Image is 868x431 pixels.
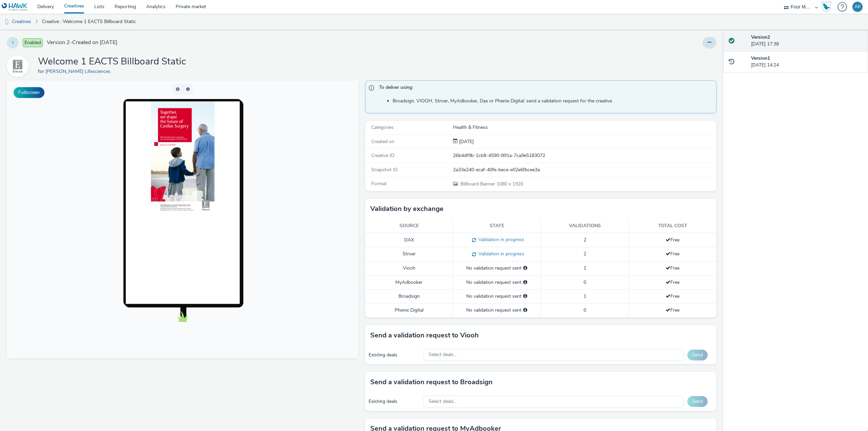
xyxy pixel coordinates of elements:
[393,98,713,104] li: Broadsign, VIOOH, Stroer, MyAdbooker, Dax or Phenix Digital: send a validation request for the cr...
[629,219,716,233] th: Total cost
[369,352,420,358] div: Existing deals
[456,293,537,300] div: No validation request sent
[453,166,716,173] div: 2a33e240-ecaf-40fe-bece-e02e6fbcee3a
[584,279,586,286] span: 0
[751,55,770,61] strong: Version 1
[458,138,474,145] div: Creation 01 October 2025, 14:24
[584,237,586,243] span: 2
[751,34,770,40] strong: Version 2
[751,55,863,69] div: [DATE] 14:24
[144,21,208,135] img: Advertisement preview
[23,38,43,47] span: Enabled
[429,399,457,405] span: Select deals...
[453,152,716,159] div: 26b4df9b-1cb8-4590-891a-7ca9e5183072
[821,1,834,12] a: Hawk Academy
[666,237,679,243] span: Free
[584,251,586,257] span: 2
[541,219,629,233] th: Validations
[854,2,861,12] div: AK
[370,377,493,387] h3: Send a validation request to Broadsign
[365,247,453,261] td: Stroer
[365,261,453,275] td: Viooh
[687,350,708,360] button: Send
[456,307,537,314] div: No validation request sent
[523,293,527,300] div: Please select a deal below and click on Send to send a validation request to Broadsign.
[523,265,527,272] div: Please select a deal below and click on Send to send a validation request to Viooh.
[365,289,453,303] td: Broadsign
[476,236,524,243] span: Validation in progress
[666,251,679,257] span: Free
[666,265,679,271] span: Free
[370,204,443,214] h3: Validation by exchange
[476,251,524,257] span: Validation in progress
[371,152,394,159] span: Creative ID
[365,303,453,317] td: Phenix Digital
[584,265,586,271] span: 1
[370,330,479,340] h3: Send a validation request to Viooh
[365,219,453,233] th: Source
[458,138,474,145] span: [DATE]
[453,124,716,131] div: Health & Fitness
[2,3,28,11] img: undefined Logo
[371,138,394,145] span: Created on
[365,275,453,289] td: MyAdbooker
[456,279,537,286] div: No validation request sent
[584,307,586,313] span: 0
[666,293,679,299] span: Free
[39,14,139,30] a: Creative : Welcome 1 EACTS Billboard Static
[14,87,44,98] button: Fullscreen
[379,84,710,93] span: To deliver using:
[453,219,541,233] th: State
[38,55,186,68] h1: Welcome 1 EACTS Billboard Static
[751,34,863,48] div: [DATE] 17:38
[45,68,113,75] a: [PERSON_NAME] Lifesciences
[371,180,387,187] span: Format
[3,19,10,25] img: dooh
[821,1,831,12] img: Hawk Academy
[456,265,537,272] div: No validation request sent
[8,56,27,76] img: Edwards Lifesciences
[460,181,496,187] span: Billboard Banner
[371,166,398,173] span: Snapshot ID
[687,396,708,407] button: Send
[666,307,679,313] span: Free
[369,398,420,405] div: Existing deals
[7,63,31,69] a: Edwards Lifesciences
[584,293,586,299] span: 1
[371,124,394,131] span: Categories
[523,279,527,286] div: Please select a deal below and click on Send to send a validation request to MyAdbooker.
[460,181,523,187] span: 1080 x 1920
[365,233,453,247] td: DAX
[429,352,457,358] span: Select deals...
[523,307,527,314] div: Please select a deal below and click on Send to send a validation request to Phenix Digital.
[666,279,679,286] span: Free
[47,39,117,46] span: Version 2 - Created on [DATE]
[38,68,45,75] span: for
